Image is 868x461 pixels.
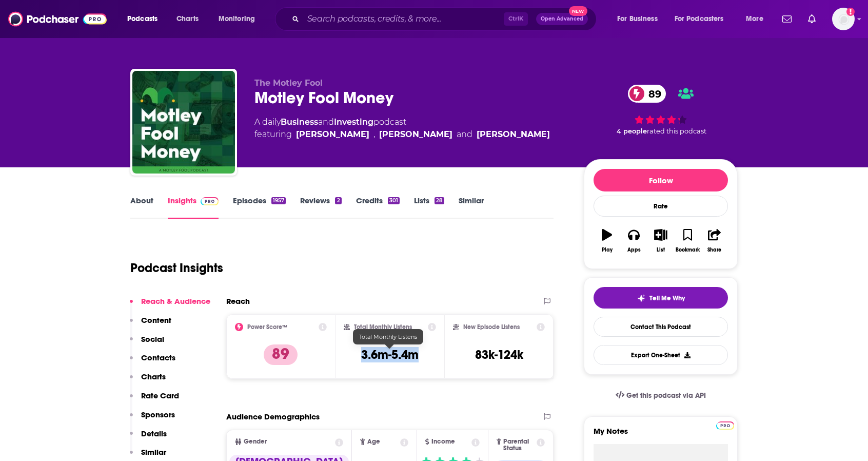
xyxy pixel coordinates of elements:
[607,383,714,408] a: Get this podcast via API
[141,353,175,362] p: Contacts
[334,117,373,127] a: Investing
[130,372,166,391] button: Charts
[247,323,287,331] h2: Power Score™
[281,117,318,127] a: Business
[569,6,587,16] span: New
[141,410,175,419] p: Sponsors
[318,117,334,127] span: and
[647,222,674,259] button: List
[130,315,171,334] button: Content
[130,334,164,353] button: Social
[475,347,523,362] h3: 83k-124k
[219,12,255,26] span: Monitoring
[141,447,166,457] p: Similar
[676,247,700,253] div: Bookmark
[130,391,179,410] button: Rate Card
[130,296,210,315] button: Reach & Audience
[388,197,400,204] div: 301
[141,372,166,381] p: Charts
[354,323,412,331] h2: Total Monthly Listens
[832,8,855,30] span: Logged in as CaveHenricks
[504,12,528,26] span: Ctrl K
[584,78,738,142] div: 89 4 peoplerated this podcast
[141,315,171,325] p: Content
[477,128,550,141] div: [PERSON_NAME]
[536,13,588,25] button: Open AdvancedNew
[254,78,323,88] span: The Motley Fool
[617,12,658,26] span: For Business
[359,333,417,340] span: Total Monthly Listens
[335,197,341,204] div: 2
[707,247,721,253] div: Share
[594,222,620,259] button: Play
[541,16,583,22] span: Open Advanced
[226,412,320,421] h2: Audience Demographics
[271,197,286,204] div: 1957
[8,9,107,29] img: Podchaser - Follow, Share and Rate Podcasts
[778,10,796,28] a: Show notifications dropdown
[303,11,504,27] input: Search podcasts, credits, & more...
[675,12,724,26] span: For Podcasters
[668,11,739,27] button: open menu
[701,222,728,259] button: Share
[141,429,167,438] p: Details
[226,296,250,306] h2: Reach
[130,260,223,276] h1: Podcast Insights
[594,169,728,191] button: Follow
[361,347,419,362] h3: 3.6m-5.4m
[463,323,520,331] h2: New Episode Listens
[832,8,855,30] button: Show profile menu
[130,410,175,429] button: Sponsors
[638,85,666,103] span: 89
[379,128,452,141] a: Ricky Mulvey
[168,196,219,219] a: InsightsPodchaser Pro
[657,247,665,253] div: List
[431,438,455,445] span: Income
[296,128,369,141] div: [PERSON_NAME]
[244,438,267,445] span: Gender
[141,334,164,344] p: Social
[300,196,341,219] a: Reviews2
[264,344,298,365] p: 89
[457,128,472,141] span: and
[356,196,400,219] a: Credits301
[130,196,153,219] a: About
[130,353,175,372] button: Contacts
[254,116,550,141] div: A daily podcast
[674,222,701,259] button: Bookmark
[254,128,550,141] span: featuring
[746,12,763,26] span: More
[628,85,666,103] a: 89
[233,196,286,219] a: Episodes1957
[716,421,734,430] img: Podchaser Pro
[594,317,728,337] a: Contact This Podcast
[141,296,210,306] p: Reach & Audience
[120,11,171,27] button: open menu
[459,196,484,219] a: Similar
[170,11,205,27] a: Charts
[594,287,728,309] button: tell me why sparkleTell Me Why
[594,426,728,444] label: My Notes
[367,438,380,445] span: Age
[435,197,444,204] div: 28
[132,71,235,174] img: Motley Fool Money
[594,196,728,217] div: Rate
[610,11,670,27] button: open menu
[414,196,444,219] a: Lists28
[602,247,613,253] div: Play
[649,294,685,302] span: Tell Me Why
[647,127,706,135] span: rated this podcast
[201,197,219,205] img: Podchaser Pro
[617,127,647,135] span: 4 people
[620,222,647,259] button: Apps
[716,420,734,430] a: Pro website
[127,12,157,26] span: Podcasts
[846,8,855,16] svg: Add a profile image
[626,391,706,400] span: Get this podcast via API
[141,391,179,400] p: Rate Card
[176,12,199,26] span: Charts
[739,11,776,27] button: open menu
[627,247,641,253] div: Apps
